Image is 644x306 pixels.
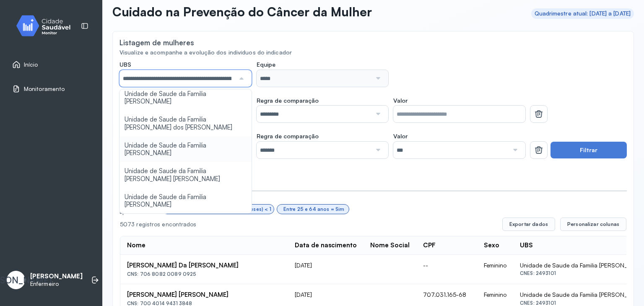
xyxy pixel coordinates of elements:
[551,142,627,158] button: Filtrar
[127,291,281,299] div: [PERSON_NAME] [PERSON_NAME]
[119,85,252,111] li: Unidade de Saude da Familia [PERSON_NAME]
[120,221,496,228] div: 5073 registros encontrados
[295,241,357,249] div: Data de nascimento
[283,206,345,212] div: Entre 25 e 64 anos = Sim
[477,255,513,284] td: Feminino
[9,13,84,38] img: monitor.svg
[119,188,252,214] li: Unidade de Saude da Familia [PERSON_NAME]
[30,280,83,288] p: Enfermeiro
[119,61,131,68] span: UBS
[24,86,65,93] span: Monitoramento
[257,97,319,104] span: Regra de comparação
[393,97,408,104] span: Valor
[370,241,410,249] div: Nome Social
[502,218,555,231] button: Exportar dados
[127,241,145,249] div: Nome
[484,241,499,249] div: Sexo
[393,132,408,140] span: Valor
[119,162,252,188] li: Unidade de Saude da Familia [PERSON_NAME] [PERSON_NAME]
[416,255,477,284] td: --
[535,10,631,17] div: Quadrimestre atual: [DATE] a [DATE]
[119,137,252,163] li: Unidade de Saude da Familia [PERSON_NAME]
[257,61,275,68] span: Equipe
[30,272,83,280] p: [PERSON_NAME]
[127,271,281,277] div: CNS: 706 8082 0089 0925
[12,85,90,93] a: Monitoramento
[567,221,619,228] span: Personalizar colunas
[119,49,627,56] div: Visualize e acompanhe a evolução dos indivíduos do indicador
[119,38,194,47] div: Listagem de mulheres
[24,61,38,68] span: Início
[112,4,372,19] p: Cuidado na Prevenção do Câncer da Mulher
[288,255,364,284] td: [DATE]
[257,132,319,140] span: Regra de comparação
[423,241,436,249] div: CPF
[119,111,252,137] li: Unidade de Saude da Familia [PERSON_NAME] dos [PERSON_NAME]
[520,241,533,249] div: UBS
[560,218,626,231] button: Personalizar colunas
[127,262,281,270] div: [PERSON_NAME] Da [PERSON_NAME]
[12,60,90,69] a: Início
